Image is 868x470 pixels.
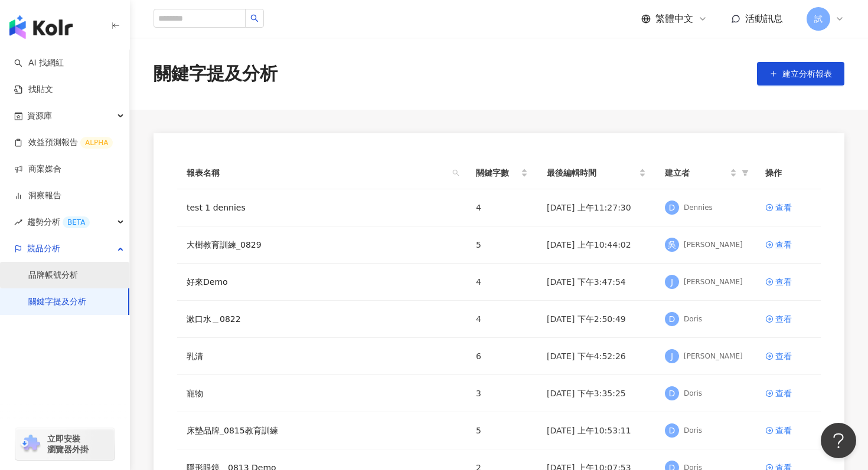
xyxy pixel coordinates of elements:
[765,275,811,288] a: 查看
[466,412,537,449] td: 5
[537,226,655,264] td: [DATE] 上午10:44:02
[187,201,246,214] a: test 1 dennies
[187,350,203,363] a: 乳清
[9,15,73,39] img: logo
[14,57,64,69] a: searchAI 找網紅
[27,235,60,262] span: 競品分析
[775,275,792,288] div: 查看
[655,157,756,189] th: 建立者
[765,350,811,363] a: 查看
[669,424,676,437] span: D
[775,424,792,437] div: 查看
[684,277,743,287] div: [PERSON_NAME]
[684,314,702,324] div: Doris
[765,201,811,214] a: 查看
[15,428,115,460] a: chrome extension立即安裝 瀏覽器外掛
[684,351,743,361] div: [PERSON_NAME]
[537,375,655,412] td: [DATE] 下午3:35:25
[765,424,811,437] a: 查看
[684,203,713,213] div: Dennies
[28,296,86,308] a: 關鍵字提及分析
[466,226,537,264] td: 5
[742,169,749,176] span: filter
[775,313,792,326] div: 查看
[450,164,462,182] span: search
[756,157,821,189] th: 操作
[63,216,90,228] div: BETA
[466,301,537,338] td: 4
[187,275,228,288] a: 好來Demo
[765,238,811,251] a: 查看
[745,13,783,24] span: 活動訊息
[537,157,655,189] th: 最後編輯時間
[537,189,655,226] td: [DATE] 上午11:27:30
[476,166,518,179] span: 關鍵字數
[684,426,702,436] div: Doris
[19,435,42,453] img: chrome extension
[669,201,676,214] span: D
[814,12,823,25] span: 試
[466,189,537,226] td: 4
[671,275,673,288] span: J
[669,387,676,400] span: D
[782,69,832,78] span: 建立分析報表
[821,423,856,458] iframe: Help Scout Beacon - Open
[537,301,655,338] td: [DATE] 下午2:50:49
[684,240,743,250] div: [PERSON_NAME]
[14,218,22,226] span: rise
[27,209,90,235] span: 趨勢分析
[466,264,537,301] td: 4
[47,433,89,455] span: 立即安裝 瀏覽器外掛
[466,375,537,412] td: 3
[187,238,262,251] a: 大樹教育訓練_0829
[665,166,727,179] span: 建立者
[14,137,113,149] a: 效益預測報告ALPHA
[14,190,61,202] a: 洞察報告
[154,61,278,86] div: 關鍵字提及分析
[669,313,676,326] span: D
[187,313,241,326] a: 漱口水＿0822
[775,387,792,400] div: 查看
[775,201,792,214] div: 查看
[775,350,792,363] div: 查看
[27,103,52,129] span: 資源庫
[466,157,537,189] th: 關鍵字數
[452,169,459,176] span: search
[537,412,655,449] td: [DATE] 上午10:53:11
[187,387,203,400] a: 寵物
[250,14,259,22] span: search
[14,163,61,175] a: 商案媒合
[187,166,448,179] span: 報表名稱
[739,164,751,182] span: filter
[14,84,53,96] a: 找貼文
[671,350,673,363] span: J
[765,387,811,400] a: 查看
[655,12,693,25] span: 繁體中文
[547,166,637,179] span: 最後編輯時間
[668,238,676,251] span: 吳
[684,389,702,399] div: Doris
[537,264,655,301] td: [DATE] 下午3:47:54
[765,313,811,326] a: 查看
[466,338,537,375] td: 6
[28,269,78,281] a: 品牌帳號分析
[537,338,655,375] td: [DATE] 下午4:52:26
[757,62,844,86] button: 建立分析報表
[187,424,278,437] a: 床墊品牌_0815教育訓練
[775,238,792,251] div: 查看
